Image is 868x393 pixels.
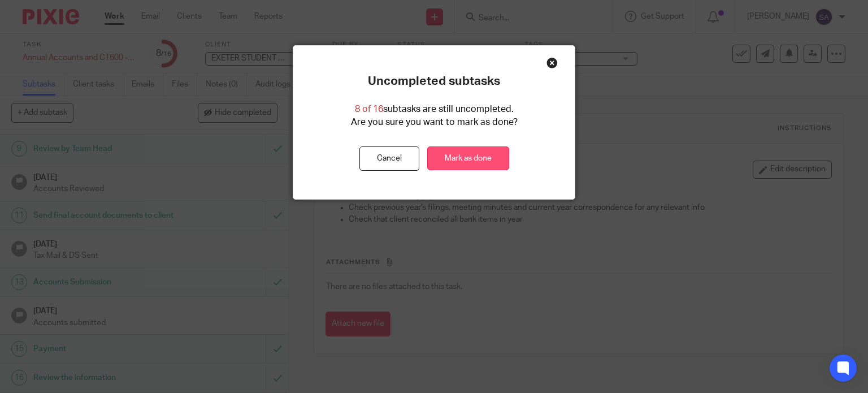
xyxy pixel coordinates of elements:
[355,103,514,116] p: subtasks are still uncompleted.
[546,57,558,68] div: Close this dialog window
[351,116,518,129] p: Are you sure you want to mark as done?
[368,74,500,89] p: Uncompleted subtasks
[355,105,383,114] span: 8 of 16
[427,146,509,171] a: Mark as done
[359,146,419,171] button: Cancel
